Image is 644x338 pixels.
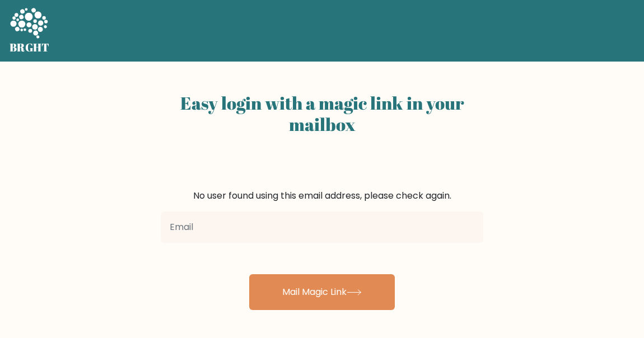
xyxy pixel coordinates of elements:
h2: Easy login with a magic link in your mailbox [161,93,483,135]
a: BRGHT [10,4,50,57]
button: Mail Magic Link [249,274,395,310]
div: No user found using this email address, please check again. [161,189,483,203]
input: Email [161,212,483,243]
h5: BRGHT [10,41,50,54]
